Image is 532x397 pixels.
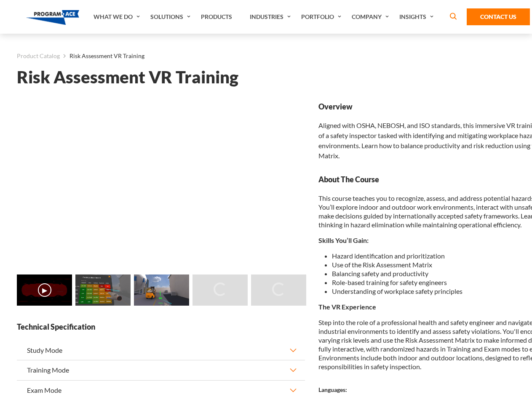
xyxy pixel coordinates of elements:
[26,10,80,25] img: Program-Ace
[60,51,144,61] li: Risk Assessment VR Training
[38,283,51,297] button: ▶
[17,274,72,306] img: Risk Assessment VR Training - Video 0
[467,8,530,25] a: Contact Us
[134,274,189,306] img: Risk Assessment VR Training - Preview 2
[17,360,305,380] button: Training Mode
[17,101,305,264] iframe: Risk Assessment VR Training - Video 0
[17,51,60,61] a: Product Catalog
[75,274,131,306] img: Risk Assessment VR Training - Preview 1
[17,341,305,360] button: Study Mode
[17,322,305,332] strong: Technical Specification
[318,386,347,393] strong: Languages:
